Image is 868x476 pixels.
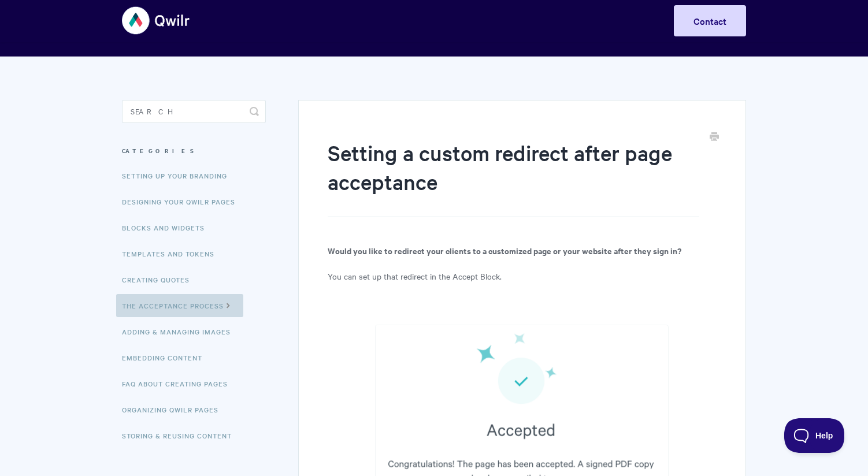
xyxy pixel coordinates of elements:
b: Would you like to redirect your clients to a customized page or your website after they sign in? [328,244,681,256]
a: Setting up your Branding [122,164,236,187]
a: Embedding Content [122,346,211,369]
a: Templates and Tokens [122,242,223,265]
a: Creating Quotes [122,268,198,291]
a: Contact [674,5,746,36]
a: Print this Article [710,131,719,144]
a: Organizing Qwilr Pages [122,398,227,421]
a: Adding & Managing Images [122,320,239,343]
h3: Categories [122,140,266,161]
a: The Acceptance Process [116,294,243,317]
a: Blocks and Widgets [122,216,213,239]
a: Storing & Reusing Content [122,424,240,447]
h1: Setting a custom redirect after page acceptance [328,138,699,217]
a: Designing Your Qwilr Pages [122,190,244,213]
a: FAQ About Creating Pages [122,372,236,395]
input: Search [122,100,266,123]
iframe: Toggle Customer Support [784,418,845,453]
p: You can set up that redirect in the Accept Block. [328,269,717,283]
